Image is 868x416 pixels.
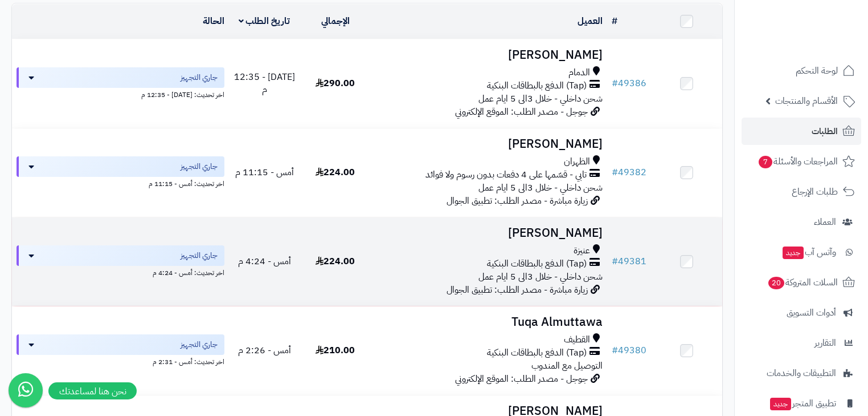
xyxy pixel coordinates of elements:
span: شحن داخلي - خلال 3الى 5 ايام عمل [478,92,603,106]
span: تطبيق المتجر [769,395,836,411]
div: اخر تحديث: أمس - 4:24 م [17,266,224,278]
span: التوصيل مع المندوب [531,359,603,373]
span: # [612,165,618,179]
span: جديد [783,247,804,259]
a: الإجمالي [321,14,350,28]
span: الطلبات [812,123,838,139]
span: أمس - 11:15 م [235,165,294,179]
span: جديد [770,398,791,410]
span: أمس - 2:26 م [238,344,291,357]
a: #49382 [612,165,646,179]
a: وآتس آبجديد [742,239,861,266]
span: العملاء [814,214,836,230]
span: 20 [768,277,784,289]
span: زيارة مباشرة - مصدر الطلب: تطبيق الجوال [447,283,588,297]
div: اخر تحديث: [DATE] - 12:35 م [17,88,224,100]
span: أمس - 4:24 م [238,255,291,268]
span: طلبات الإرجاع [792,184,838,200]
span: لوحة التحكم [796,63,838,79]
span: عنيزة [574,244,590,257]
span: [DATE] - 12:35 م [234,70,295,97]
span: جاري التجهيز [181,250,218,261]
h3: Tuqa Almuttawa [375,316,603,329]
div: اخر تحديث: أمس - 11:15 م [17,177,224,189]
span: جوجل - مصدر الطلب: الموقع الإلكتروني [455,105,588,119]
a: # [612,14,617,28]
span: التقارير [814,335,836,351]
span: جاري التجهيز [181,72,218,83]
span: جاري التجهيز [181,339,218,350]
span: زيارة مباشرة - مصدر الطلب: تطبيق الجوال [447,194,588,208]
span: المراجعات والأسئلة [758,154,838,169]
span: # [612,344,618,357]
span: الظهران [564,155,590,168]
span: 224.00 [316,165,355,179]
span: السلات المتروكة [767,274,838,290]
a: العملاء [742,208,861,236]
a: تاريخ الطلب [239,14,290,28]
span: وآتس آب [781,244,836,260]
span: الأقسام والمنتجات [775,93,838,109]
a: الحالة [203,14,224,28]
h3: [PERSON_NAME] [375,138,603,151]
a: #49380 [612,344,646,357]
span: تابي - قسّمها على 4 دفعات بدون رسوم ولا فوائد [425,168,587,181]
span: جوجل - مصدر الطلب: الموقع الإلكتروني [455,372,588,386]
span: القطيف [564,333,590,346]
a: #49386 [612,76,646,90]
span: شحن داخلي - خلال 3الى 5 ايام عمل [478,181,603,195]
a: أدوات التسويق [742,299,861,326]
a: السلات المتروكة20 [742,269,861,296]
a: لوحة التحكم [742,57,861,84]
a: التقارير [742,329,861,357]
span: 224.00 [316,255,355,268]
div: اخر تحديث: أمس - 2:31 م [17,355,224,367]
span: 290.00 [316,76,355,90]
h3: [PERSON_NAME] [375,49,603,62]
span: الدمام [568,66,590,79]
a: طلبات الإرجاع [742,178,861,205]
a: العميل [578,14,603,28]
a: #49381 [612,255,646,268]
span: شحن داخلي - خلال 3الى 5 ايام عمل [478,270,603,284]
span: (Tap) الدفع بالبطاقات البنكية [487,346,587,360]
span: 7 [759,156,772,168]
span: (Tap) الدفع بالبطاقات البنكية [487,257,587,270]
a: الطلبات [742,118,861,145]
span: 210.00 [316,344,355,357]
span: # [612,76,618,90]
a: المراجعات والأسئلة7 [742,148,861,175]
span: # [612,255,618,268]
h3: [PERSON_NAME] [375,227,603,240]
span: جاري التجهيز [181,161,218,172]
span: (Tap) الدفع بالبطاقات البنكية [487,79,587,92]
a: التطبيقات والخدمات [742,360,861,387]
span: التطبيقات والخدمات [767,365,836,381]
span: أدوات التسويق [787,305,836,321]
